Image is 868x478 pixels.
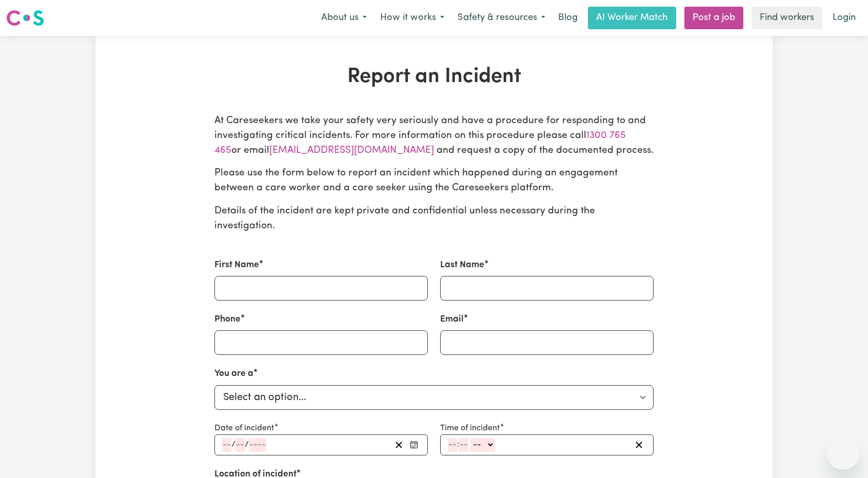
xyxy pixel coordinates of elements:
[373,7,451,29] button: How it works
[214,131,626,155] a: 1300 765 465
[752,7,822,29] a: Find workers
[214,204,654,234] p: Details of the incident are kept private and confidential unless necessary during the investigation.
[231,440,235,449] span: /
[588,7,676,29] a: AI Worker Match
[214,367,253,381] label: You are a
[684,7,743,29] a: Post a job
[314,7,373,29] button: About us
[448,438,457,452] input: --
[214,114,654,158] p: At Careseekers we take your safety very seriously and have a procedure for responding to and inve...
[214,422,274,434] label: Date of incident
[245,440,249,449] span: /
[6,9,44,27] img: Careseekers logo
[459,438,468,452] input: --
[214,166,654,196] p: Please use the form below to report an incident which happened during an engagement between a car...
[222,438,231,452] input: --
[391,438,407,452] button: Reset date
[407,438,421,452] button: Enter the date of the incident
[6,6,44,30] a: Careseekers logo
[214,313,241,326] label: Phone
[451,7,552,29] button: Safety & resources
[440,258,484,272] label: Last Name
[214,65,654,89] h1: Report an Incident
[440,422,500,434] label: Time of incident
[235,438,245,452] input: --
[827,437,860,470] iframe: Button to launch messaging window
[826,7,862,29] a: Login
[457,440,459,449] span: :
[249,438,266,452] input: ----
[552,7,584,29] a: Blog
[440,313,464,326] label: Email
[214,258,259,272] label: First Name
[269,146,434,155] a: [EMAIL_ADDRESS][DOMAIN_NAME]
